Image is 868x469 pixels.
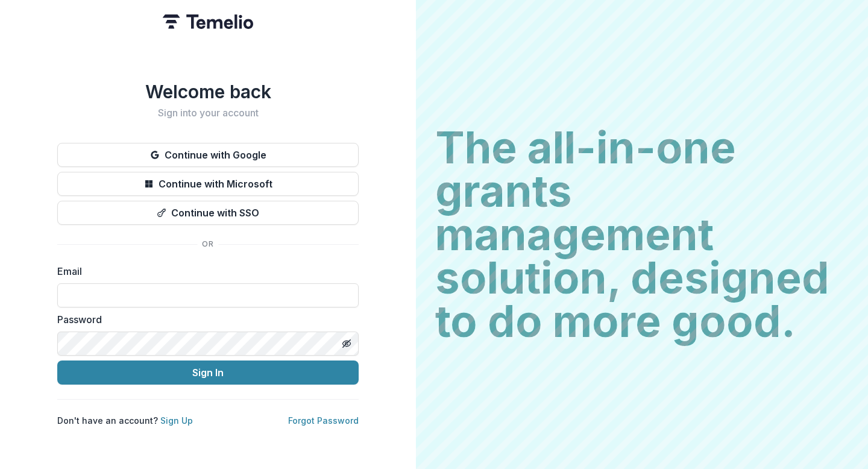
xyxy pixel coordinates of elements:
[57,201,359,225] button: Continue with SSO
[57,264,351,279] label: Email
[57,312,351,327] label: Password
[57,172,359,196] button: Continue with Microsoft
[57,107,359,119] h2: Sign into your account
[163,14,253,29] img: Temelio
[337,334,356,353] button: Toggle password visibility
[160,415,193,426] a: Sign Up
[57,81,359,102] h1: Welcome back
[288,415,359,426] a: Forgot Password
[57,414,193,427] p: Don't have an account?
[57,143,359,167] button: Continue with Google
[57,360,359,385] button: Sign In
